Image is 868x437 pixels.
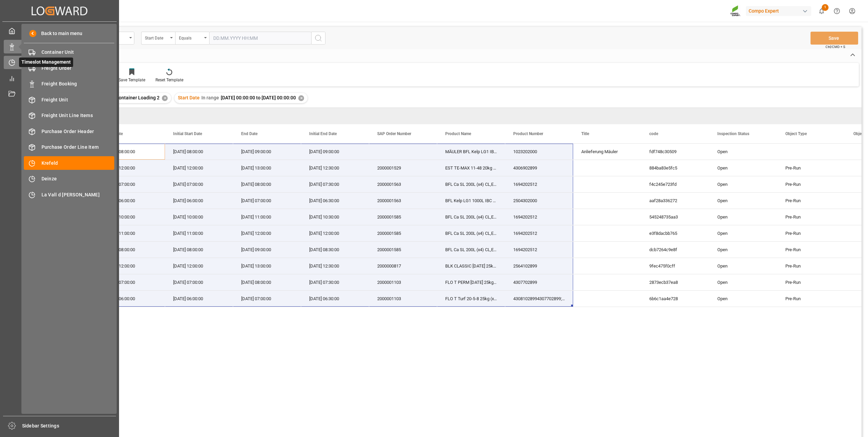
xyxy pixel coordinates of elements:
[301,144,369,160] div: [DATE] 09:00:00
[505,193,573,209] div: 2504302000
[97,242,165,258] div: [DATE] 08:00:00
[24,46,114,59] a: Container Unit
[201,95,219,100] span: In range
[777,242,845,258] div: Pre-Run
[437,225,505,241] div: BFL Ca SL 200L (x4) CL,ES,LAT MTO
[233,291,301,307] div: [DATE] 07:00:00
[145,33,168,41] div: Start Date
[24,93,114,106] a: Freight Unit
[437,176,505,192] div: BFL Ca SL 200L (x4) CL,ES,LAT MTO
[165,144,233,160] div: [DATE] 08:00:00
[41,49,115,56] span: Container Unit
[233,176,301,192] div: [DATE] 08:00:00
[641,274,709,290] div: 2873ecb37ea8
[41,191,115,198] span: La Vall d [PERSON_NAME]
[573,144,641,160] div: Anlieferung Mäuler
[41,160,115,167] span: Krefeld
[24,141,114,154] a: Purchase Order Line Item
[641,242,709,258] div: dcb7264c9e8f
[437,160,505,176] div: EST TE-MAX 11-48 20kg (x45) ES, PT MTO
[777,209,845,225] div: Pre-Run
[717,291,769,307] div: Open
[301,258,369,274] div: [DATE] 12:30:00
[437,291,505,307] div: FLO T Turf 20-5-8 25kg (x42) INTFLO T PERM [DATE] 25kg (x42) INT;FLO T Turf 20-5-8 25kg (x42) INT
[233,242,301,258] div: [DATE] 09:00:00
[777,291,845,307] div: Pre-Run
[717,226,769,241] div: Open
[165,291,233,307] div: [DATE] 06:00:00
[36,30,82,37] span: Back to main menu
[165,160,233,176] div: [DATE] 12:00:00
[97,209,165,225] div: [DATE] 10:00:00
[24,77,114,91] a: Freight Booking
[301,291,369,307] div: [DATE] 06:30:00
[717,144,769,160] div: Open
[301,176,369,192] div: [DATE] 07:30:00
[301,274,369,290] div: [DATE] 07:30:00
[505,274,573,290] div: 4307702899
[233,144,301,160] div: [DATE] 09:00:00
[221,95,296,100] span: [DATE] 00:00:00 to [DATE] 00:00:00
[505,291,573,307] div: 43081028994307702899;4308102899
[641,144,709,160] div: fdf748c30509
[175,32,209,45] button: open menu
[165,209,233,225] div: [DATE] 10:00:00
[505,144,573,160] div: 1023202000
[97,225,165,241] div: [DATE] 11:00:00
[41,80,115,87] span: Freight Booking
[717,177,769,192] div: Open
[165,274,233,290] div: [DATE] 07:00:00
[155,77,183,83] div: Reset Template
[178,95,200,100] span: Start Date
[19,58,73,67] span: Timeslot Management
[777,225,845,241] div: Pre-Run
[369,176,437,192] div: 2000001563
[233,209,301,225] div: [DATE] 11:00:00
[730,5,741,17] img: Screenshot%202023-09-29%20at%2010.02.21.png_1712312052.png
[97,176,165,192] div: [DATE] 07:00:00
[746,6,811,16] div: Compo Expert
[301,193,369,209] div: [DATE] 06:30:00
[641,209,709,225] div: 545248735aa3
[24,188,114,201] a: La Vall d [PERSON_NAME]
[162,95,168,101] div: ✕
[301,160,369,176] div: [DATE] 12:30:00
[41,128,115,135] span: Purchase Order Header
[505,176,573,192] div: 1694202512
[814,3,829,19] button: show 1 new notifications
[24,125,114,138] a: Purchase Order Header
[97,160,165,176] div: [DATE] 12:00:00
[173,131,202,136] span: Initial Start Date
[41,175,115,182] span: Deinze
[309,131,337,136] span: Initial End Date
[165,225,233,241] div: [DATE] 11:00:00
[4,87,115,101] a: Document Management
[97,193,165,209] div: [DATE] 06:00:00
[118,77,145,83] div: Save Template
[233,274,301,290] div: [DATE] 08:00:00
[822,4,829,11] span: 1
[513,131,543,136] span: Product Number
[233,258,301,274] div: [DATE] 13:00:00
[41,112,115,119] span: Freight Unit Line Items
[717,193,769,209] div: Open
[24,109,114,122] a: Freight Unit Line Items
[437,209,505,225] div: BFL Ca SL 200L (x4) CL,ES,LAT MTO
[41,144,115,151] span: Purchase Order Line Item
[24,172,114,185] a: Deinze
[746,4,814,17] button: Compo Expert
[437,258,505,274] div: BLK CLASSIC [DATE] 25kg (x42) INT
[97,144,165,160] div: [DATE] 08:00:00
[825,44,845,49] span: Ctrl/CMD + S
[369,291,437,307] div: 2000001103
[369,242,437,258] div: 2000001585
[301,225,369,241] div: [DATE] 12:00:00
[165,242,233,258] div: [DATE] 08:00:00
[717,131,749,136] span: Inspection Status
[97,274,165,290] div: [DATE] 07:00:00
[777,258,845,274] div: Pre-Run
[649,131,658,136] span: code
[437,274,505,290] div: FLO T PERM [DATE] 25kg (x42) INT
[437,242,505,258] div: BFL Ca SL 200L (x4) CL,ES,LAT MTO
[505,209,573,225] div: 1694202512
